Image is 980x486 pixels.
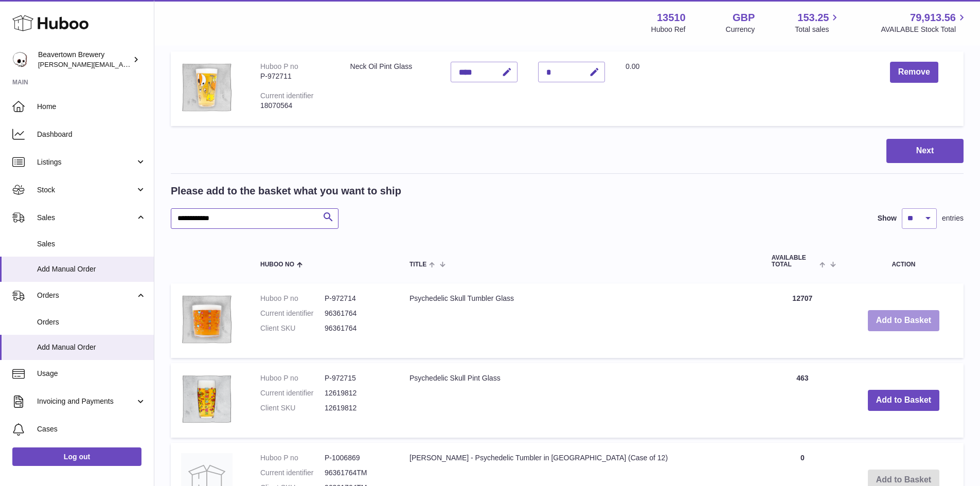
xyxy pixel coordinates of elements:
[37,369,146,379] span: Usage
[12,52,28,67] img: millie@beavertownbrewery.co.uk
[795,25,841,34] span: Total sales
[325,309,389,318] dd: 96361764
[761,283,844,358] td: 12707
[37,157,135,167] span: Listings
[181,373,233,425] img: Psychedelic Skull Pint Glass
[726,25,755,34] div: Currency
[260,261,294,268] span: Huboo no
[260,101,330,111] div: 18070564
[37,343,146,352] span: Add Manual Order
[38,60,206,68] span: [PERSON_NAME][EMAIL_ADDRESS][DOMAIN_NAME]
[325,453,389,463] dd: P-1006869
[325,388,389,398] dd: 12619812
[37,213,135,223] span: Sales
[260,468,325,478] dt: Current identifier
[260,323,325,333] dt: Client SKU
[881,11,968,34] a: 79,913.56 AVAILABLE Stock Total
[260,294,325,303] dt: Huboo P no
[878,213,897,223] label: Show
[171,184,401,198] h2: Please add to the basket what you want to ship
[325,294,389,303] dd: P-972714
[890,62,938,83] button: Remove
[868,310,940,331] button: Add to Basket
[37,291,135,300] span: Orders
[260,373,325,383] dt: Huboo P no
[761,363,844,438] td: 463
[733,11,755,25] strong: GBP
[409,261,426,268] span: Title
[38,50,131,69] div: Beavertown Brewery
[844,244,964,278] th: Action
[325,468,389,478] dd: 96361764TM
[399,363,761,438] td: Psychedelic Skull Pint Glass
[37,264,146,274] span: Add Manual Order
[260,453,325,463] dt: Huboo P no
[772,255,817,268] span: AVAILABLE Total
[260,388,325,398] dt: Current identifier
[37,239,146,249] span: Sales
[881,25,968,34] span: AVAILABLE Stock Total
[37,185,135,195] span: Stock
[37,130,146,139] span: Dashboard
[868,390,940,411] button: Add to Basket
[37,424,146,434] span: Cases
[260,71,330,81] div: P-972711
[260,403,325,413] dt: Client SKU
[910,11,956,25] span: 79,913.56
[795,11,841,34] a: 153.25 Total sales
[260,309,325,318] dt: Current identifier
[657,11,686,25] strong: 13510
[37,397,135,406] span: Invoicing and Payments
[626,62,639,70] span: 0.00
[37,102,146,112] span: Home
[340,51,440,126] td: Neck Oil Pint Glass
[260,92,314,100] div: Current identifier
[260,62,298,70] div: Huboo P no
[399,283,761,358] td: Psychedelic Skull Tumbler Glass
[651,25,686,34] div: Huboo Ref
[181,62,233,113] img: Neck Oil Pint Glass
[886,139,964,163] button: Next
[797,11,829,25] span: 153.25
[325,403,389,413] dd: 12619812
[325,373,389,383] dd: P-972715
[181,294,233,345] img: Psychedelic Skull Tumbler Glass
[37,317,146,327] span: Orders
[325,323,389,333] dd: 96361764
[12,447,141,466] a: Log out
[942,213,964,223] span: entries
